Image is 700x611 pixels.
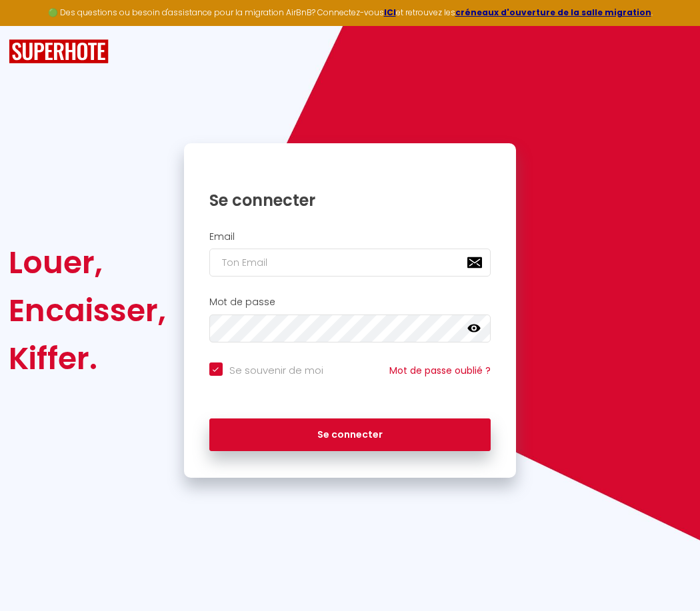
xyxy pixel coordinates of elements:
a: Mot de passe oublié ? [389,364,491,377]
h2: Email [209,231,491,243]
h1: Se connecter [209,190,491,211]
a: ICI [384,7,396,18]
h2: Mot de passe [209,297,491,308]
button: Se connecter [209,418,491,452]
img: SuperHote logo [9,39,109,64]
div: Kiffer. [9,334,166,382]
div: Louer, [9,239,166,287]
a: créneaux d'ouverture de la salle migration [455,7,651,18]
div: Encaisser, [9,287,166,334]
input: Ton Email [209,249,491,277]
